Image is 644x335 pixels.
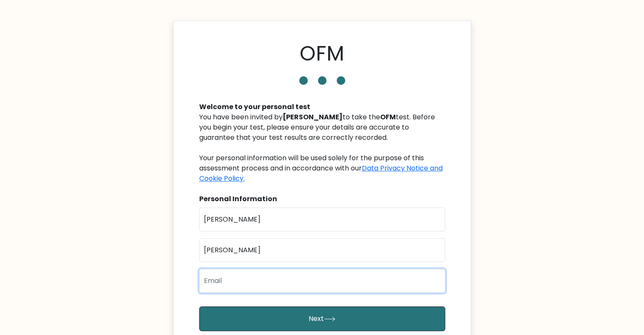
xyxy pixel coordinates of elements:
input: Email [199,269,445,293]
div: You have been invited by to take the test. Before you begin your test, please ensure your details... [199,112,445,184]
div: Personal Information [199,194,445,204]
h1: OFM [300,41,344,66]
div: Welcome to your personal test [199,102,445,112]
b: [PERSON_NAME] [283,112,343,122]
input: First name [199,208,445,231]
button: Next [199,306,445,331]
b: OFM [380,112,396,122]
a: Data Privacy Notice and Cookie Policy. [199,163,443,183]
input: Last name [199,238,445,262]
